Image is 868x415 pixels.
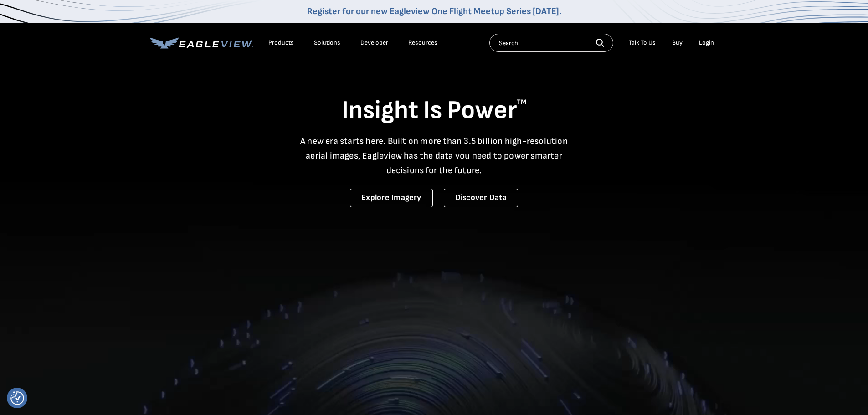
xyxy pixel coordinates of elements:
[517,98,527,107] sup: TM
[672,39,683,47] a: Buy
[10,391,24,405] button: Consent Preferences
[307,6,561,17] a: Register for our new Eagleview One Flight Meetup Series [DATE].
[360,39,388,47] a: Developer
[10,391,24,405] img: Revisit consent button
[408,39,437,47] div: Resources
[350,189,433,207] a: Explore Imagery
[489,34,613,52] input: Search
[314,39,340,47] div: Solutions
[295,134,574,178] p: A new era starts here. Built on more than 3.5 billion high-resolution aerial images, Eagleview ha...
[444,189,518,207] a: Discover Data
[629,39,656,47] div: Talk To Us
[699,39,714,47] div: Login
[150,95,719,127] h1: Insight Is Power
[268,39,294,47] div: Products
